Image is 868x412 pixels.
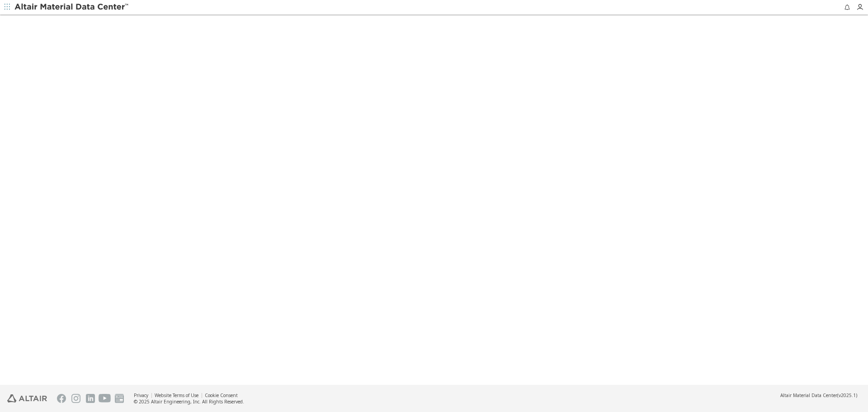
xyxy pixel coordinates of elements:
[205,392,238,398] a: Cookie Consent
[780,392,837,398] span: Altair Material Data Center
[14,3,130,12] img: Altair Material Data Center
[780,392,857,398] div: (v2025.1)
[134,392,148,398] a: Privacy
[155,392,198,398] a: Website Terms of Use
[134,398,244,405] div: © 2025 Altair Engineering, Inc. All Rights Reserved.
[7,394,47,403] img: Altair Engineering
